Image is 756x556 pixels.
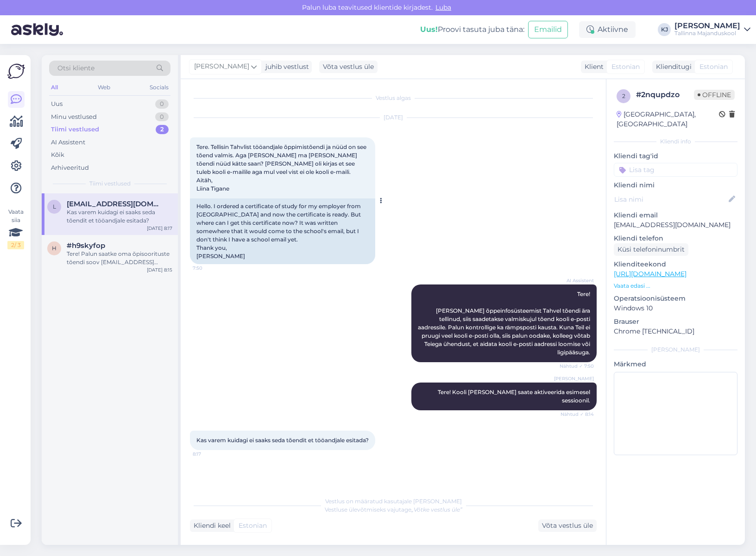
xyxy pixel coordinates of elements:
span: Nähtud ✓ 8:14 [559,411,594,418]
div: 2 / 3 [7,241,24,249]
div: Vaata siia [7,208,24,249]
span: Estonian [611,62,640,72]
div: KJ [658,23,671,36]
div: Hello. I ordered a certificate of study for my employer from [GEOGRAPHIC_DATA] and now the certif... [190,198,375,264]
div: # 2nqupdzo [636,89,694,100]
div: All [49,81,60,93]
div: Kliendi keel [190,521,231,531]
div: [PERSON_NAME] [674,22,740,30]
div: Vestlus algas [190,94,597,102]
div: [PERSON_NAME] [614,346,737,354]
div: AI Assistent [51,138,85,147]
div: Tiimi vestlused [51,125,99,134]
div: Klienditugi [652,62,692,72]
p: Vaata edasi ... [614,282,737,290]
input: Lisa nimi [614,194,727,204]
p: [EMAIL_ADDRESS][DOMAIN_NAME] [614,220,737,230]
span: 2 [622,93,625,99]
div: Võta vestlus üle [538,519,597,532]
p: Klienditeekond [614,259,737,269]
span: l [53,203,56,210]
span: Vestlus on määratud kasutajale [PERSON_NAME] [325,498,462,505]
span: [PERSON_NAME] [554,375,594,382]
span: Estonian [699,62,728,72]
span: Tere. Tellisin Tahvlist tööandjale õppimistõendi ja nüüd on see tõend valmis. Aga [PERSON_NAME] m... [196,143,368,192]
div: Tere! Palun saatke oma õpisoorituste tõendi soov [EMAIL_ADDRESS][DOMAIN_NAME] [67,250,172,266]
div: Klient [581,62,604,72]
div: Proovi tasuta juba täna: [420,24,524,35]
span: Nähtud ✓ 7:50 [559,363,594,370]
span: [PERSON_NAME] [194,62,249,72]
p: Märkmed [614,359,737,369]
div: 0 [155,112,169,122]
div: [DATE] 8:15 [147,266,172,273]
img: Askly Logo [7,62,25,80]
div: Web [96,81,112,93]
div: Aktiivne [579,21,636,38]
a: [URL][DOMAIN_NAME] [614,270,687,278]
span: liinatigane@gmail.com [67,200,163,208]
p: Kliendi tag'id [614,151,737,161]
input: Lisa tag [614,163,737,177]
p: Operatsioonisüsteem [614,294,737,303]
p: Kliendi email [614,210,737,220]
span: Offline [694,90,735,100]
div: 2 [156,125,169,134]
div: Tallinna Majanduskool [674,30,740,37]
span: #h9skyfop [67,241,105,250]
span: Estonian [239,521,267,531]
a: [PERSON_NAME]Tallinna Majanduskool [674,22,750,37]
button: Emailid [528,21,568,38]
i: „Võtke vestlus üle” [411,506,462,513]
div: 0 [155,99,169,109]
div: Kliendi info [614,137,737,146]
p: Brauser [614,317,737,327]
span: AI Assistent [559,277,594,284]
div: [DATE] [190,113,597,122]
div: Võta vestlus üle [319,61,378,73]
div: Kas varem kuidagi ei saaks seda tõendit et tööandjale esitada? [67,208,172,225]
div: Uus [51,99,63,109]
span: Tere! Kooli [PERSON_NAME] saate aktiveerida esimesel sessioonil. [438,389,592,404]
span: Otsi kliente [57,63,94,73]
span: Tiimi vestlused [89,179,131,188]
p: Kliendi nimi [614,180,737,190]
div: Arhiveeritud [51,163,89,173]
p: Kliendi telefon [614,234,737,243]
p: Windows 10 [614,303,737,313]
div: Minu vestlused [51,112,97,122]
div: [GEOGRAPHIC_DATA], [GEOGRAPHIC_DATA] [617,110,719,129]
p: Chrome [TECHNICAL_ID] [614,327,737,336]
span: h [52,245,57,252]
b: Uus! [420,25,438,34]
span: Kas varem kuidagi ei saaks seda tõendit et tööandjale esitada? [196,437,369,444]
div: Kõik [51,150,64,160]
div: [DATE] 8:17 [147,225,172,232]
span: Vestluse ülevõtmiseks vajutage [325,506,462,513]
div: juhib vestlust [262,62,309,72]
span: 8:17 [193,451,227,457]
div: Küsi telefoninumbrit [614,243,688,256]
span: 7:50 [193,265,227,272]
div: Socials [148,81,170,93]
span: Luba [433,3,454,12]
